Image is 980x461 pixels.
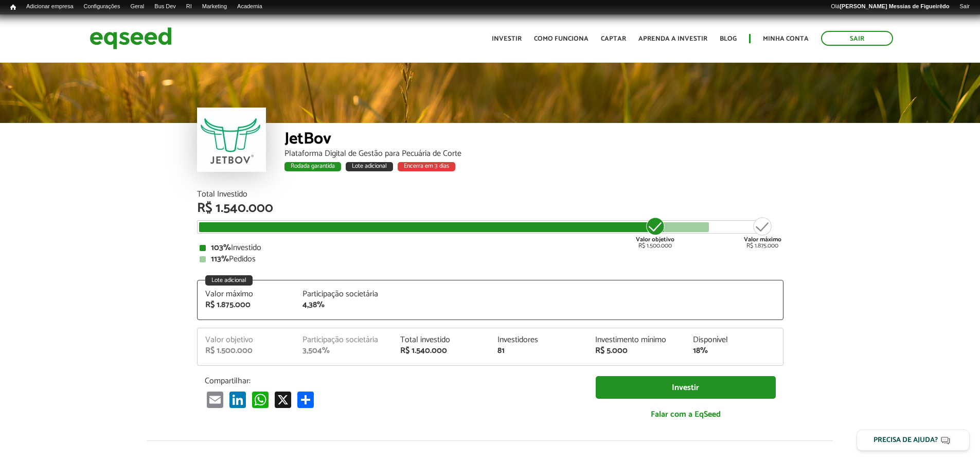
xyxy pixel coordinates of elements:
[197,190,783,199] div: Total Investido
[284,162,341,171] div: Rodada garantida
[5,3,21,12] a: Início
[595,336,678,344] div: Investimento mínimo
[720,36,737,42] a: Blog
[497,347,580,355] div: 81
[693,347,775,355] div: 18%
[205,376,580,386] p: Compartilhar:
[205,275,253,286] div: Lote adicional
[211,241,231,255] strong: 103%
[534,36,589,42] a: Como funciona
[302,336,385,344] div: Participação societária
[250,391,271,408] a: WhatsApp
[227,391,248,408] a: LinkedIn
[954,3,975,11] a: Sair
[149,3,181,11] a: Bus Dev
[211,252,229,266] strong: 113%
[205,290,288,298] div: Valor máximo
[840,3,949,9] strong: [PERSON_NAME] Messias de Figueirêdo
[125,3,149,11] a: Geral
[197,202,783,215] div: R$ 1.540.000
[284,131,783,150] div: JetBov
[205,336,288,344] div: Valor objetivo
[295,391,316,408] a: Compartilhar
[10,4,16,11] span: Início
[232,3,268,11] a: Academia
[346,162,393,171] div: Lote adicional
[205,347,288,355] div: R$ 1.500.000
[636,216,674,249] div: R$ 1.500.000
[200,244,781,252] div: Investido
[821,31,893,46] a: Sair
[400,336,483,344] div: Total investido
[596,404,776,425] a: Falar com a EqSeed
[302,301,385,309] div: 4,38%
[595,347,678,355] div: R$ 5.000
[400,347,483,355] div: R$ 1.540.000
[398,162,455,171] div: Encerra em 3 dias
[497,336,580,344] div: Investidores
[205,391,225,408] a: Email
[181,3,197,11] a: RI
[638,36,707,42] a: Aprenda a investir
[302,347,385,355] div: 3,504%
[200,255,781,263] div: Pedidos
[826,3,954,11] a: Olá[PERSON_NAME] Messias de Figueirêdo
[284,150,783,158] div: Plataforma Digital de Gestão para Pecuária de Corte
[90,25,172,52] img: EqSeed
[601,36,626,42] a: Captar
[763,36,809,42] a: Minha conta
[744,235,781,244] strong: Valor máximo
[197,3,232,11] a: Marketing
[693,336,775,344] div: Disponível
[273,391,293,408] a: X
[79,3,126,11] a: Configurações
[596,376,776,399] a: Investir
[744,216,781,249] div: R$ 1.875.000
[302,290,385,298] div: Participação societária
[636,235,674,244] strong: Valor objetivo
[21,3,79,11] a: Adicionar empresa
[492,36,522,42] a: Investir
[205,301,288,309] div: R$ 1.875.000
